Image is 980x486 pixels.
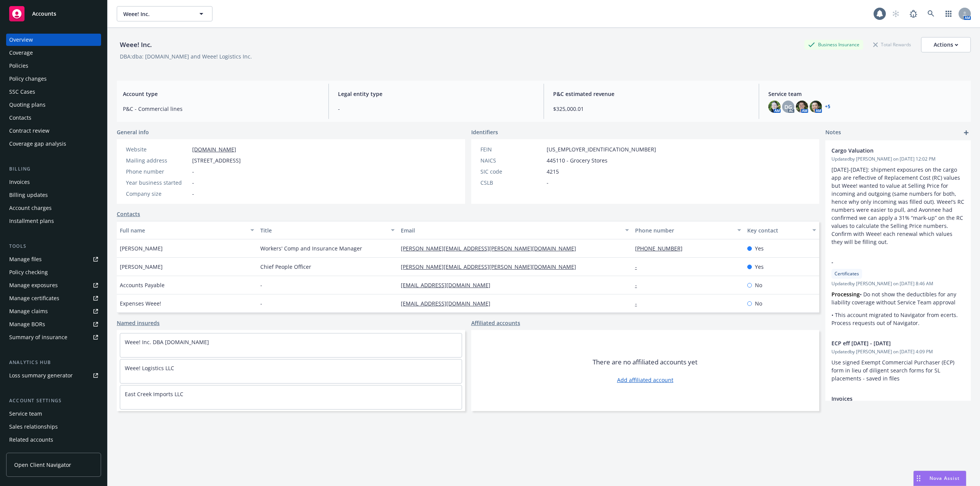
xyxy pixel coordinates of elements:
[401,263,582,270] a: [PERSON_NAME][EMAIL_ADDRESS][PERSON_NAME][DOMAIN_NAME]
[260,244,362,252] span: Workers' Comp and Insurance Manager
[784,103,792,111] span: DG
[120,244,163,252] span: [PERSON_NAME]
[6,408,101,420] a: Service team
[6,215,101,227] a: Installment plans
[480,179,544,187] div: CSLB
[547,145,656,153] span: [US_EMPLOYER_IDENTIFICATION_NUMBER]
[9,202,52,214] div: Account charges
[9,99,46,111] div: Quoting plans
[125,364,174,372] a: Weee! Logistics LLC
[123,10,189,18] span: Weee! Inc.
[831,156,965,163] span: Updated by [PERSON_NAME] on [DATE] 12:02 PM
[934,37,958,52] div: Actions
[9,369,73,382] div: Loss summary generator
[120,281,165,289] span: Accounts Payable
[192,156,241,164] span: [STREET_ADDRESS]
[929,475,960,481] span: Nova Assist
[804,40,863,49] div: Business Insurance
[260,263,311,271] span: Chief People Officer
[6,305,101,317] a: Manage claims
[401,226,621,234] div: Email
[593,358,697,367] span: There are no affiliated accounts yet
[9,189,48,201] div: Billing updates
[6,359,101,366] div: Analytics hub
[6,242,101,250] div: Tools
[9,279,58,291] div: Manage exposures
[755,281,762,289] span: No
[825,140,971,252] div: Cargo ValuationUpdatedby [PERSON_NAME] on [DATE] 12:02 PM[DATE]-[DATE]: shipment exposures on the...
[9,138,66,150] div: Coverage gap analysis
[6,125,101,137] a: Contract review
[480,167,544,176] div: SIC code
[338,90,534,98] span: Legal entity type
[825,252,971,333] div: -CertificatesUpdatedby [PERSON_NAME] on [DATE] 8:46 AMProcessing• Do not show the deductibles for...
[260,281,262,289] span: -
[831,339,945,347] span: ECP eff [DATE] - [DATE]
[635,245,689,252] a: [PHONE_NUMBER]
[125,338,209,346] a: Weee! Inc. DBA [DOMAIN_NAME]
[617,376,673,384] a: Add affiliated account
[6,279,101,291] a: Manage exposures
[962,128,971,137] a: add
[9,34,33,46] div: Overview
[260,299,262,307] span: -
[398,221,632,239] button: Email
[810,101,822,113] img: photo
[835,270,859,277] span: Certificates
[117,6,212,21] button: Weee! Inc.
[192,179,194,187] span: -
[553,105,750,113] span: $325,000.01
[123,90,319,98] span: Account type
[9,215,54,227] div: Installment plans
[6,73,101,85] a: Policy changes
[768,101,781,113] img: photo
[831,166,965,246] p: [DATE]-[DATE]: shipment exposures on the cargo app are reflective of Replacement Cost (RC) values...
[635,300,643,307] a: -
[831,258,945,266] span: -
[831,395,945,403] span: Invoices
[117,221,257,239] button: Full name
[125,390,183,398] a: East Creek Imports LLC
[14,461,71,469] span: Open Client Navigator
[126,190,189,198] div: Company size
[635,281,643,289] a: -
[192,190,194,198] span: -
[547,167,559,176] span: 4215
[126,179,189,187] div: Year business started
[471,319,520,327] a: Affiliated accounts
[632,221,745,239] button: Phone number
[755,299,762,307] span: No
[401,300,497,307] a: [EMAIL_ADDRESS][DOMAIN_NAME]
[6,3,101,24] a: Accounts
[126,167,189,176] div: Phone number
[32,11,56,17] span: Accounts
[825,333,971,388] div: ECP eff [DATE] - [DATE]Updatedby [PERSON_NAME] on [DATE] 4:09 PMUse signed Exempt Commercial Purc...
[117,210,140,218] a: Contacts
[338,105,534,113] span: -
[6,189,101,201] a: Billing updates
[9,318,45,330] div: Manage BORs
[9,125,49,137] div: Contract review
[747,226,808,234] div: Key contact
[126,145,189,153] div: Website
[6,331,101,343] a: Summary of insurance
[825,104,830,109] a: +5
[6,165,101,173] div: Billing
[6,34,101,46] a: Overview
[9,292,59,304] div: Manage certificates
[913,471,966,486] button: Nova Assist
[941,6,956,21] a: Switch app
[6,369,101,382] a: Loss summary generator
[6,434,101,446] a: Related accounts
[6,266,101,278] a: Policy checking
[914,471,923,486] div: Drag to move
[471,128,498,136] span: Identifiers
[825,128,841,137] span: Notes
[831,280,965,287] span: Updated by [PERSON_NAME] on [DATE] 8:46 AM
[9,47,33,59] div: Coverage
[9,176,30,188] div: Invoices
[635,263,643,270] a: -
[120,226,246,234] div: Full name
[744,221,819,239] button: Key contact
